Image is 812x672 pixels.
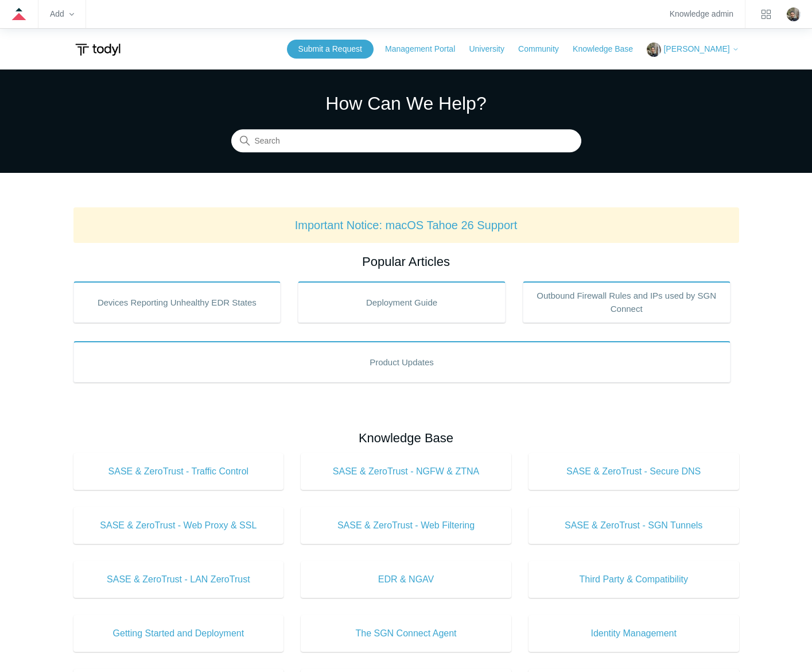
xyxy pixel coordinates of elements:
span: SASE & ZeroTrust - Traffic Control [91,465,267,478]
span: SASE & ZeroTrust - SGN Tunnels [546,519,722,532]
a: Deployment Guide [298,281,506,323]
a: The SGN Connect Agent [301,615,511,652]
img: user avatar [787,7,801,21]
a: Important Notice: macOS Tahoe 26 Support [295,219,518,231]
a: Community [518,43,570,55]
a: Getting Started and Deployment [73,615,284,652]
input: Search [231,130,581,153]
a: Outbound Firewall Rules and IPs used by SGN Connect [523,281,731,323]
a: SASE & ZeroTrust - Traffic Control [73,453,284,490]
span: SASE & ZeroTrust - LAN ZeroTrust [91,573,267,586]
a: University [469,43,515,55]
a: Management Portal [385,43,467,55]
a: Devices Reporting Unhealthy EDR States [73,281,281,323]
a: Identity Management [529,615,739,652]
a: EDR & NGAV [301,561,511,598]
span: SASE & ZeroTrust - Web Proxy & SSL [91,519,267,532]
a: SASE & ZeroTrust - Web Filtering [301,507,511,544]
h1: How Can We Help? [231,90,581,117]
a: Submit a Request [287,40,374,59]
span: EDR & NGAV [318,573,494,586]
a: Knowledge admin [670,11,733,17]
a: SASE & ZeroTrust - SGN Tunnels [529,507,739,544]
a: SASE & ZeroTrust - Secure DNS [529,453,739,490]
a: Knowledge Base [573,43,644,55]
a: SASE & ZeroTrust - Web Proxy & SSL [73,507,284,544]
a: SASE & ZeroTrust - LAN ZeroTrust [73,561,284,598]
span: The SGN Connect Agent [318,627,494,640]
span: Getting Started and Deployment [91,627,267,640]
a: SASE & ZeroTrust - NGFW & ZTNA [301,453,511,490]
a: Product Updates [73,341,731,383]
span: Identity Management [546,627,722,640]
h2: Knowledge Base [73,428,739,447]
button: [PERSON_NAME] [647,43,739,57]
img: Todyl Support Center Help Center home page [73,39,122,60]
span: SASE & ZeroTrust - Secure DNS [546,465,722,478]
a: Third Party & Compatibility [529,561,739,598]
span: SASE & ZeroTrust - NGFW & ZTNA [318,465,494,478]
zd-hc-trigger: Click your profile icon to open the profile menu [787,7,801,21]
span: [PERSON_NAME] [663,44,729,53]
h2: Popular Articles [73,252,739,271]
zd-hc-trigger: Add [50,11,74,17]
span: Third Party & Compatibility [546,573,722,586]
span: SASE & ZeroTrust - Web Filtering [318,519,494,532]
